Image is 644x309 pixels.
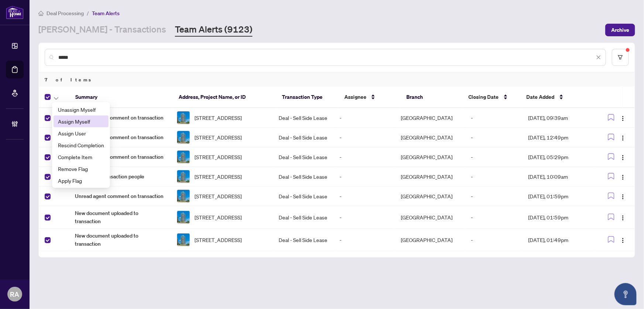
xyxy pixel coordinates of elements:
[463,87,521,108] th: Closing Date
[75,232,165,248] span: New document uploaded to transaction
[620,215,626,221] img: Logo
[334,147,395,167] td: -
[465,187,522,206] td: -
[177,190,190,202] img: thumbnail-img
[175,23,252,37] a: Team Alerts (9123)
[334,187,395,206] td: -
[617,112,629,124] button: Logo
[344,93,366,101] span: Assignee
[465,229,522,251] td: -
[273,128,334,147] td: Deal - Sell Side Lease
[465,167,522,187] td: -
[334,128,395,147] td: -
[620,238,626,243] img: Logo
[194,114,242,122] span: [STREET_ADDRESS]
[75,172,165,181] span: Updates to transaction people
[75,209,165,225] span: New document uploaded to transaction
[400,87,462,108] th: Branch
[177,131,190,144] img: thumbnail-img
[58,129,104,137] span: Assign User
[465,206,522,229] td: -
[194,133,242,141] span: [STREET_ADDRESS]
[58,117,104,125] span: Assign Myself
[614,283,637,305] button: Open asap
[334,167,395,187] td: -
[620,115,626,121] img: Logo
[617,211,629,223] button: Logo
[75,114,165,122] span: Unread agent comment on transaction
[334,229,395,251] td: -
[620,194,626,200] img: Logo
[58,177,104,185] span: Apply Flag
[522,128,596,147] td: [DATE], 12:49pm
[194,192,242,200] span: [STREET_ADDRESS]
[395,108,465,128] td: [GEOGRAPHIC_DATA]
[273,108,334,128] td: Deal - Sell Side Lease
[273,229,334,251] td: Deal - Sell Side Lease
[92,10,120,17] span: Team Alerts
[522,108,596,128] td: [DATE], 09:39am
[334,206,395,229] td: -
[6,6,24,19] img: logo
[522,206,596,229] td: [DATE], 01:59pm
[273,206,334,229] td: Deal - Sell Side Lease
[395,128,465,147] td: [GEOGRAPHIC_DATA]
[173,87,276,108] th: Address, Project Name, or ID
[177,111,190,124] img: thumbnail-img
[527,93,555,101] span: Date Added
[469,93,499,101] span: Closing Date
[10,289,20,299] span: RA
[177,170,190,183] img: thumbnail-img
[395,147,465,167] td: [GEOGRAPHIC_DATA]
[612,49,629,66] button: filter
[395,167,465,187] td: [GEOGRAPHIC_DATA]
[38,23,166,37] a: [PERSON_NAME] - Transactions
[521,87,595,108] th: Date Added
[276,87,338,108] th: Transaction Type
[177,211,190,224] img: thumbnail-img
[617,234,629,246] button: Logo
[617,171,629,182] button: Logo
[465,128,522,147] td: -
[194,236,242,244] span: [STREET_ADDRESS]
[273,147,334,167] td: Deal - Sell Side Lease
[617,151,629,163] button: Logo
[194,153,242,161] span: [STREET_ADDRESS]
[58,141,104,149] span: Rescind Completion
[620,155,626,161] img: Logo
[47,10,84,17] span: Deal Processing
[522,187,596,206] td: [DATE], 01:59pm
[617,190,629,202] button: Logo
[611,24,629,36] span: Archive
[75,192,165,200] span: Unread agent comment on transaction
[273,167,334,187] td: Deal - Sell Side Lease
[334,108,395,128] td: -
[620,135,626,141] img: Logo
[338,87,400,108] th: Assignee
[395,206,465,229] td: [GEOGRAPHIC_DATA]
[617,131,629,143] button: Logo
[87,9,89,17] li: /
[58,105,104,114] span: Unassign Myself
[395,229,465,251] td: [GEOGRAPHIC_DATA]
[522,167,596,187] td: [DATE], 10:09am
[620,174,626,180] img: Logo
[75,133,165,141] span: Unread agent comment on transaction
[38,11,44,16] span: home
[465,108,522,128] td: -
[194,172,242,181] span: [STREET_ADDRESS]
[465,147,522,167] td: -
[605,24,635,36] button: Archive
[618,55,623,60] span: filter
[69,87,173,108] th: Summary
[177,234,190,246] img: thumbnail-img
[58,153,104,161] span: Complete Item
[395,187,465,206] td: [GEOGRAPHIC_DATA]
[39,73,635,87] div: 7 of Items
[75,153,165,161] span: Unread agent comment on transaction
[522,229,596,251] td: [DATE], 01:49pm
[273,187,334,206] td: Deal - Sell Side Lease
[194,213,242,221] span: [STREET_ADDRESS]
[58,165,104,173] span: Remove Flag
[522,147,596,167] td: [DATE], 05:29pm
